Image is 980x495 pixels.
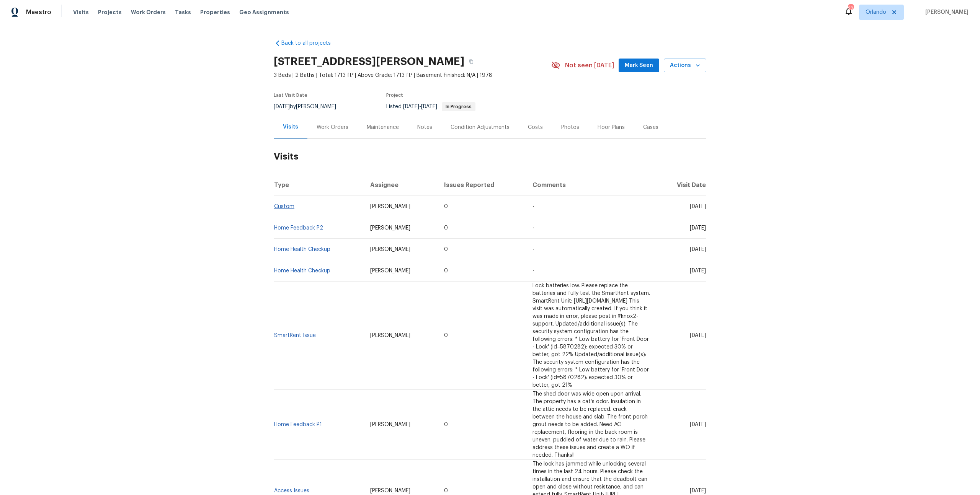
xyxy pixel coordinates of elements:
div: Condition Adjustments [451,124,510,131]
span: Properties [200,8,230,16]
span: Maestro [26,8,51,16]
span: [DATE] [690,422,706,427]
span: Tasks [175,10,191,15]
th: Issues Reported [438,174,526,196]
div: Visits [283,123,298,131]
span: In Progress [443,104,475,109]
th: Comments [526,174,656,196]
span: 0 [444,268,448,274]
span: Work Orders [131,8,166,16]
div: 22 [848,5,853,12]
span: Geo Assignments [239,8,289,16]
span: [PERSON_NAME] [370,488,410,493]
span: Listed [386,104,475,109]
span: [PERSON_NAME] [370,422,410,427]
button: Copy Address [464,55,478,68]
span: - [532,225,534,231]
div: by [PERSON_NAME] [274,102,345,111]
span: 0 [444,247,448,252]
span: Mark Seen [625,61,653,70]
span: The shed door was wide open upon arrival. The property has a cat's odor. Insulation in the attic ... [532,391,648,458]
h2: [STREET_ADDRESS][PERSON_NAME] [274,58,464,65]
span: [DATE] [690,333,706,338]
span: 3 Beds | 2 Baths | Total: 1713 ft² | Above Grade: 1713 ft² | Basement Finished: N/A | 1978 [274,72,551,79]
a: Home Feedback P1 [274,422,322,427]
span: [DATE] [690,204,706,209]
button: Mark Seen [619,59,659,73]
span: [DATE] [421,104,437,109]
a: SmartRent Issue [274,333,316,338]
span: 0 [444,225,448,231]
span: Not seen [DATE] [565,62,614,69]
button: Actions [664,59,706,73]
th: Visit Date [656,174,706,196]
span: - [532,247,534,252]
span: 0 [444,204,448,209]
span: Lock batteries low. Please replace the batteries and fully test the SmartRent system. SmartRent U... [532,283,650,388]
div: Cases [643,124,658,131]
th: Type [274,174,364,196]
span: [DATE] [274,104,290,109]
span: [DATE] [690,268,706,274]
span: [DATE] [403,104,419,109]
div: Photos [561,124,579,131]
span: Orlando [866,8,886,16]
h2: Visits [274,139,706,174]
a: Access Issues [274,488,309,493]
a: Home Health Checkup [274,268,330,274]
a: Home Health Checkup [274,247,330,252]
span: Project [386,93,403,98]
span: [PERSON_NAME] [370,268,410,274]
div: Notes [417,124,432,131]
span: - [532,268,534,274]
span: Actions [670,61,700,70]
span: Last Visit Date [274,93,307,98]
span: 0 [444,488,448,493]
a: Custom [274,204,294,209]
span: 0 [444,333,448,338]
span: [PERSON_NAME] [370,225,410,231]
span: [PERSON_NAME] [370,333,410,338]
span: [DATE] [690,488,706,493]
span: Projects [98,8,122,16]
span: 0 [444,422,448,427]
span: [DATE] [690,247,706,252]
span: [PERSON_NAME] [370,204,410,209]
a: Home Feedback P2 [274,225,323,231]
span: - [403,104,437,109]
th: Assignee [364,174,438,196]
span: [PERSON_NAME] [922,8,969,16]
div: Work Orders [317,124,348,131]
span: [PERSON_NAME] [370,247,410,252]
div: Maintenance [367,124,399,131]
div: Costs [528,124,543,131]
div: Floor Plans [598,124,625,131]
span: Visits [73,8,89,16]
span: [DATE] [690,225,706,231]
span: - [532,204,534,209]
a: Back to all projects [274,39,347,47]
